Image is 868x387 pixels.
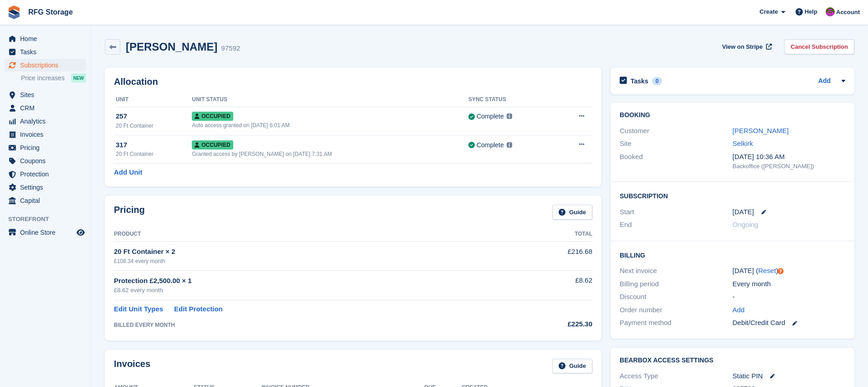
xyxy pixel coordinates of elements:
[620,139,732,149] div: Site
[620,207,732,217] div: Start
[116,122,192,130] div: 20 Ft Container
[5,194,86,207] a: menu
[477,112,504,121] div: Complete
[733,139,753,147] a: Selkirk
[620,126,732,136] div: Customer
[504,270,592,300] td: £8.62
[20,168,75,181] span: Protection
[620,152,732,171] div: Booked
[20,155,75,167] span: Coupons
[114,93,192,107] th: Unit
[114,276,504,286] div: Protection £2,500.00 × 1
[20,141,75,154] span: Pricing
[20,88,75,101] span: Sites
[733,318,845,328] div: Debit/Credit Card
[468,93,555,107] th: Sync Status
[116,150,192,158] div: 20 Ft Container
[836,8,860,17] span: Account
[805,7,817,16] span: Help
[192,140,233,150] span: Occupied
[733,292,845,302] div: -
[504,319,592,330] div: £225.30
[620,250,845,259] h2: Billing
[552,205,592,220] a: Guide
[758,267,776,274] a: Reset
[192,121,468,129] div: Auto access granted on [DATE] 6:01 AM
[5,32,86,45] a: menu
[620,371,732,382] div: Access Type
[507,114,512,119] img: icon-info-grey-7440780725fd019a000dd9b08b2336e03edf1995a4989e88bcd33f0948082b44.svg
[733,162,845,171] div: Backoffice ([PERSON_NAME])
[5,181,86,194] a: menu
[776,267,785,275] div: Tooltip anchor
[114,77,592,87] h2: Allocation
[733,266,845,276] div: [DATE] ( )
[25,5,77,20] a: RFG Storage
[192,112,233,121] span: Occupied
[20,32,75,45] span: Home
[114,257,504,265] div: £108.34 every month
[126,41,217,53] h2: [PERSON_NAME]
[5,168,86,181] a: menu
[620,292,732,302] div: Discount
[20,128,75,141] span: Invoices
[620,112,845,119] h2: Booking
[719,39,774,54] a: View on Stripe
[733,279,845,289] div: Every month
[114,227,504,242] th: Product
[507,142,512,148] img: icon-info-grey-7440780725fd019a000dd9b08b2336e03edf1995a4989e88bcd33f0948082b44.svg
[620,305,732,315] div: Order number
[114,321,504,329] div: BILLED EVERY MONTH
[21,74,65,83] span: Price increases
[5,141,86,154] a: menu
[116,111,192,122] div: 257
[733,371,845,382] div: Static PIN
[652,77,663,85] div: 0
[5,59,86,72] a: menu
[818,76,831,87] a: Add
[620,220,732,230] div: End
[784,39,854,54] a: Cancel Subscription
[733,127,789,134] a: [PERSON_NAME]
[221,43,240,54] div: 97592
[620,279,732,289] div: Billing period
[620,266,732,276] div: Next invoice
[192,93,468,107] th: Unit Status
[20,194,75,207] span: Capital
[504,242,592,270] td: £216.68
[760,7,778,16] span: Create
[5,46,86,58] a: menu
[20,102,75,114] span: CRM
[620,191,845,200] h2: Subscription
[826,7,835,16] img: Laura Lawson
[114,304,163,315] a: Edit Unit Types
[7,5,21,19] img: stora-icon-8386f47178a22dfd0bd8f6a31ec36ba5ce8667c1dd55bd0f319d3a0aa187defe.svg
[5,128,86,141] a: menu
[5,155,86,167] a: menu
[733,207,754,217] time: 2025-08-08 00:00:00 UTC
[5,88,86,101] a: menu
[5,115,86,128] a: menu
[116,140,192,150] div: 317
[5,226,86,239] a: menu
[20,181,75,194] span: Settings
[114,205,145,220] h2: Pricing
[5,102,86,114] a: menu
[20,115,75,128] span: Analytics
[733,305,745,315] a: Add
[552,359,592,374] a: Guide
[631,77,648,85] h2: Tasks
[8,215,91,224] span: Storefront
[620,357,845,364] h2: BearBox Access Settings
[174,304,223,315] a: Edit Protection
[722,42,763,52] span: View on Stripe
[71,73,86,83] div: NEW
[620,318,732,328] div: Payment method
[114,286,504,295] div: £8.62 every month
[114,167,142,178] a: Add Unit
[733,152,845,162] div: [DATE] 10:36 AM
[21,73,86,83] a: Price increases NEW
[114,247,504,257] div: 20 Ft Container × 2
[477,140,504,150] div: Complete
[20,59,75,72] span: Subscriptions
